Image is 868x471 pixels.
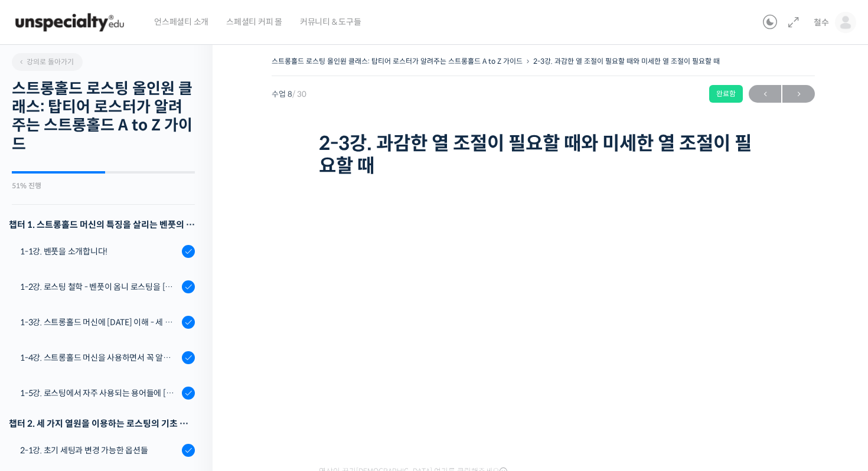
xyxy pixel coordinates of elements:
span: 수업 8 [272,90,306,98]
span: / 30 [292,89,306,99]
div: 2-1강. 초기 세팅과 변경 가능한 옵션들 [20,444,178,457]
div: 1-5강. 로스팅에서 자주 사용되는 용어들에 [DATE] 이해 [20,387,178,400]
a: 2-3강. 과감한 열 조절이 필요할 때와 미세한 열 조절이 필요할 때 [533,57,720,66]
div: 완료함 [709,85,743,103]
h3: 챕터 1. 스트롱홀드 머신의 특징을 살리는 벤풋의 로스팅 방식 [9,217,195,233]
h2: 스트롱홀드 로스팅 올인원 클래스: 탑티어 로스터가 알려주는 스트롱홀드 A to Z 가이드 [12,80,195,153]
div: 챕터 2. 세 가지 열원을 이용하는 로스팅의 기초 설계 [9,416,195,431]
div: 1-2강. 로스팅 철학 - 벤풋이 옴니 로스팅을 [DATE] 않는 이유 [20,280,178,293]
div: 1-4강. 스트롱홀드 머신을 사용하면서 꼭 알고 있어야 할 유의사항 [20,351,178,364]
span: ← [749,86,781,102]
h1: 2-3강. 과감한 열 조절이 필요할 때와 미세한 열 조절이 필요할 때 [319,132,768,178]
a: 다음→ [782,85,815,103]
span: → [782,86,815,102]
a: ←이전 [749,85,781,103]
span: 강의로 돌아가기 [18,57,74,66]
div: 1-3강. 스트롱홀드 머신에 [DATE] 이해 - 세 가지 열원이 만들어내는 변화 [20,316,178,329]
a: 강의로 돌아가기 [12,53,83,71]
div: 1-1강. 벤풋을 소개합니다! [20,245,178,258]
span: 철수 [814,17,829,28]
div: 51% 진행 [12,182,195,189]
a: 스트롱홀드 로스팅 올인원 클래스: 탑티어 로스터가 알려주는 스트롱홀드 A to Z 가이드 [272,57,523,66]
